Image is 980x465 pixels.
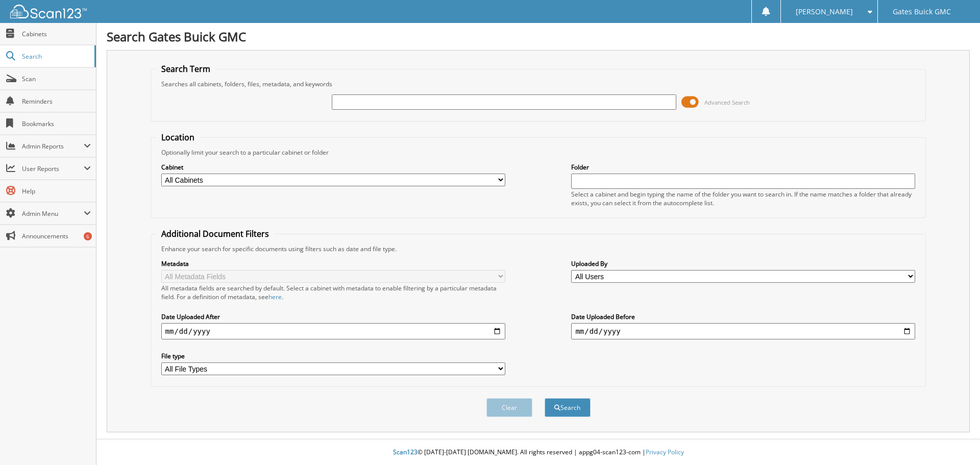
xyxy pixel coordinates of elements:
[161,352,505,360] label: File type
[22,142,84,151] span: Admin Reports
[571,323,915,339] input: end
[571,163,915,172] label: Folder
[22,232,91,240] span: Announcements
[156,132,200,143] legend: Location
[84,232,92,240] div: 6
[486,398,532,417] button: Clear
[156,148,921,157] div: Optionally limit your search to a particular cabinet or folder
[704,99,750,106] span: Advanced Search
[161,163,505,172] label: Cabinet
[96,440,980,465] div: © [DATE]-[DATE] [DOMAIN_NAME]. All rights reserved | appg04-scan123-com |
[22,119,91,128] span: Bookmarks
[10,5,87,18] img: scan123-logo-white.svg
[161,312,505,321] label: Date Uploaded After
[571,259,915,268] label: Uploaded By
[545,398,591,417] button: Search
[393,448,418,456] span: Scan123
[893,9,951,15] span: Gates Buick GMC
[156,80,921,88] div: Searches all cabinets, folders, files, metadata, and keywords
[161,284,505,301] div: All metadata fields are searched by default. Select a cabinet with metadata to enable filtering b...
[22,97,91,106] span: Reminders
[22,187,91,195] span: Help
[571,312,915,321] label: Date Uploaded Before
[22,30,91,38] span: Cabinets
[646,448,684,456] a: Privacy Policy
[929,416,980,465] iframe: Chat Widget
[796,9,853,15] span: [PERSON_NAME]
[161,323,505,339] input: start
[22,164,84,173] span: User Reports
[22,209,84,218] span: Admin Menu
[161,259,505,268] label: Metadata
[268,292,282,301] a: here
[156,63,215,75] legend: Search Term
[22,75,91,83] span: Scan
[107,28,970,45] h1: Search Gates Buick GMC
[156,244,921,253] div: Enhance your search for specific documents using filters such as date and file type.
[156,228,274,239] legend: Additional Document Filters
[22,52,89,61] span: Search
[571,190,915,207] div: Select a cabinet and begin typing the name of the folder you want to search in. If the name match...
